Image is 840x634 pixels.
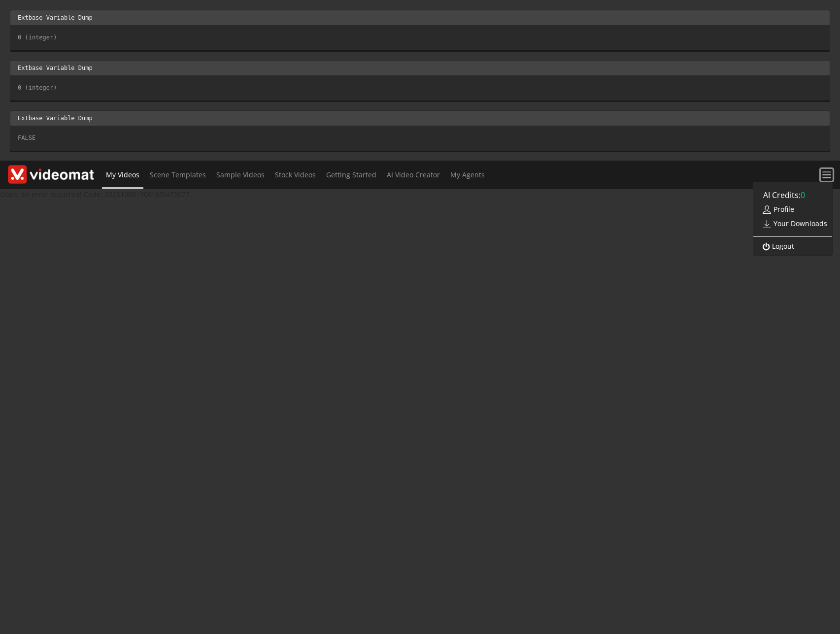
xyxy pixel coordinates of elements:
[753,214,832,233] a: Your Downloads
[216,170,265,179] span: Sample Videos
[10,61,830,75] div: Extbase Variable Dump
[383,161,444,189] a: AI Video Creator
[150,170,206,179] span: Scene Templates
[753,237,799,255] a: Logout
[10,10,830,25] div: Extbase Variable Dump
[275,170,316,179] span: Stock Videos
[753,186,832,204] div: AI Credits:
[753,200,799,218] a: Profile
[146,161,210,189] a: Scene Templates
[326,170,376,179] span: Getting Started
[106,170,139,179] span: My Videos
[102,161,143,189] a: My Videos
[446,161,489,189] a: My Agents
[387,170,440,179] span: AI Video Creator
[801,190,805,200] span: 0
[450,170,485,179] span: My Agents
[18,83,822,93] pre: 0 (integer)
[18,133,822,143] pre: FALSE
[8,165,94,184] img: Theme-Logo
[212,161,269,189] a: Sample Videos
[322,161,380,189] a: Getting Started
[10,111,830,126] div: Extbase Variable Dump
[18,33,822,42] pre: 0 (integer)
[271,161,320,189] a: Stock Videos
